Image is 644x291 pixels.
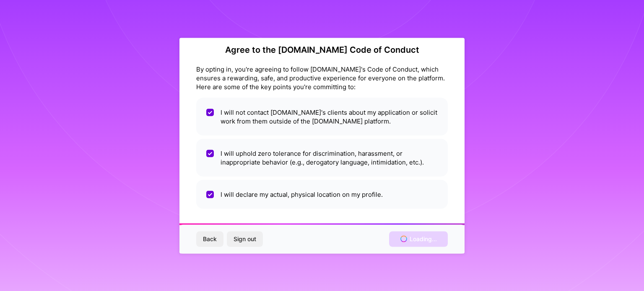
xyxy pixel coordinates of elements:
span: Sign out [234,235,256,243]
li: I will uphold zero tolerance for discrimination, harassment, or inappropriate behavior (e.g., der... [196,139,448,176]
span: Back [203,235,217,243]
h2: Agree to the [DOMAIN_NAME] Code of Conduct [196,44,448,54]
div: By opting in, you're agreeing to follow [DOMAIN_NAME]'s Code of Conduct, which ensures a rewardin... [196,64,448,91]
button: Back [196,232,223,247]
li: I will declare my actual, physical location on my profile. [196,180,448,209]
li: I will not contact [DOMAIN_NAME]'s clients about my application or solicit work from them outside... [196,98,448,135]
button: Sign out [227,232,263,247]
